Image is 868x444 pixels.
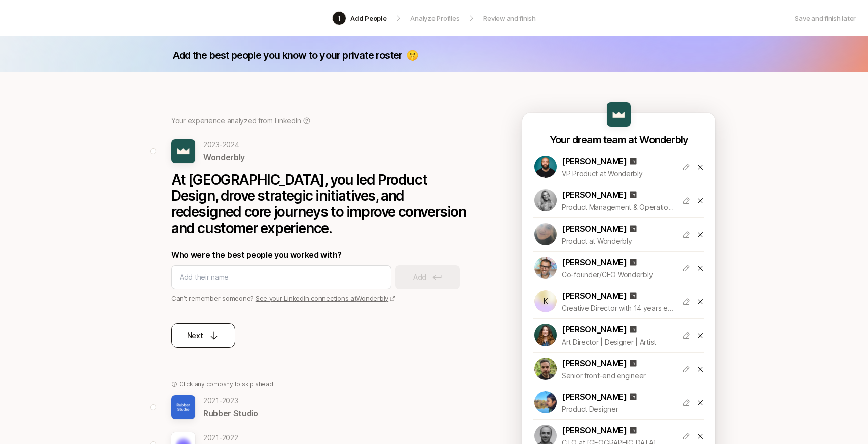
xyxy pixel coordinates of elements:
p: VP Product at Wonderbly [562,168,674,180]
p: Product Designer [562,403,674,415]
img: 1685455868608 [534,223,557,245]
p: Can’t remember someone? [171,293,473,303]
p: [PERSON_NAME] [562,256,627,269]
p: Art Director | Designer | Artist [562,336,674,348]
p: [PERSON_NAME] [562,390,627,403]
p: At [GEOGRAPHIC_DATA], you led Product Design, drove strategic initiatives, and redesigned core jo... [171,172,473,236]
p: 2023 - 2024 [203,139,245,151]
p: Next [187,329,203,342]
p: Rubber Studio [203,407,258,420]
img: 1623330855625 [534,358,557,380]
input: Add their name [180,271,383,283]
a: Save and finish later [795,13,856,23]
p: 2021 - 2023 [203,395,258,407]
p: [PERSON_NAME] [562,289,627,302]
p: Co-founder/CEO Wonderbly [562,269,674,281]
p: K [544,295,548,307]
p: 2021 - 2022 [203,432,238,444]
p: [PERSON_NAME] [562,222,627,235]
p: [PERSON_NAME] [562,357,627,370]
p: Product Management & Operations | WIT ERG Lead [562,201,674,213]
button: Next [171,323,235,348]
p: 1 [338,13,341,23]
p: [PERSON_NAME] [562,424,627,437]
p: Senior front-end engineer [562,370,674,382]
img: 1732657025369 [534,189,557,211]
p: Creative Director with 14 years experience crafting brand storytelling and integrated campaigns f... [562,302,674,314]
img: 1588019344993 [534,257,557,279]
a: See your LinkedIn connections atWonderbly [256,294,396,302]
img: 1719855223490 [534,391,557,413]
img: 1722677378445 [534,324,557,346]
p: Who were the best people you worked with? [171,248,473,261]
img: 10bc8f85_e88a_4a1f_a1de_043f716115bf.jpg [171,395,195,419]
p: Add People [350,13,386,23]
p: Product at Wonderbly [562,235,674,247]
p: Your experience analyzed from LinkedIn [171,115,301,127]
p: [PERSON_NAME] [562,323,627,336]
p: Wonderbly [639,133,688,147]
p: [PERSON_NAME] [562,155,627,168]
p: [PERSON_NAME] [562,188,627,201]
img: a7f3ff2a_023e_489f_a308_2be2b073588e.jpg [607,102,631,127]
p: Wonderbly [203,151,245,164]
p: Add the best people you know to your private roster [173,48,402,62]
p: Review and finish [483,13,536,23]
img: a7f3ff2a_023e_489f_a308_2be2b073588e.jpg [171,139,195,163]
p: Click any company to skip ahead [179,380,273,389]
p: Analyze Profiles [410,13,459,23]
p: 🤫 [406,48,418,62]
p: Your dream team at [550,133,637,147]
img: 1645206058903 [534,156,557,178]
